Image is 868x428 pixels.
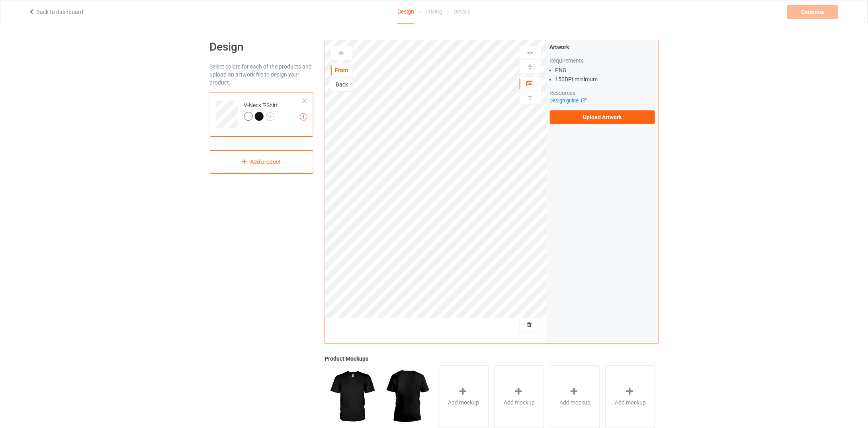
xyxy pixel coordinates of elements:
h1: Design [210,40,314,54]
a: Design guide [550,98,586,104]
span: Add mockup [559,399,590,406]
label: Upload Artwork [550,110,655,124]
li: 150 DPI minimum [555,75,655,83]
div: Select colors for each of the products and upload an artwork file to design your product. [210,63,314,86]
img: svg%3E%0A [526,63,534,71]
img: regular.jpg [327,365,377,428]
div: Pricing [425,0,442,23]
li: PNG [555,66,655,74]
img: regular.jpg [383,365,433,428]
span: Add mockup [504,399,535,406]
img: exclamation icon [300,113,307,121]
a: Back to dashboard [28,9,83,15]
div: Design [397,0,414,24]
span: Add mockup [448,399,479,406]
div: V-Neck T-Shirt [210,92,314,137]
div: Add mockup [494,365,544,428]
div: Details [454,0,471,23]
img: svg+xml;base64,PD94bWwgdmVyc2lvbj0iMS4wIiBlbmNvZGluZz0iVVRGLTgiPz4KPHN2ZyB3aWR0aD0iMjJweCIgaGVpZ2... [266,112,275,121]
div: Requirements [550,57,655,65]
div: Resources [550,89,655,97]
div: Add product [210,150,314,174]
div: Artwork [550,43,655,51]
img: svg%3E%0A [526,94,534,102]
div: Product Mockups [325,355,658,363]
div: V-Neck T-Shirt [244,101,278,120]
div: Add mockup [439,365,489,428]
div: Add mockup [550,365,600,428]
span: Add mockup [615,399,646,406]
div: Back [331,80,352,88]
img: svg%3E%0A [526,49,534,57]
div: Add mockup [606,365,656,428]
div: Front [331,66,352,74]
